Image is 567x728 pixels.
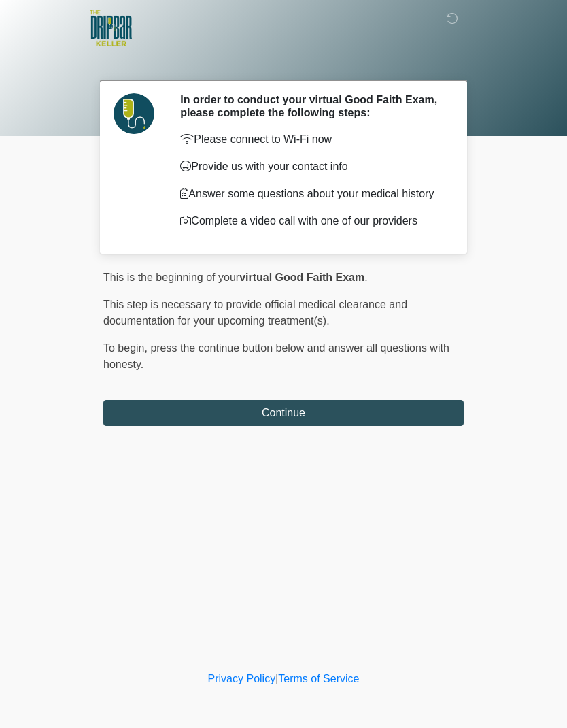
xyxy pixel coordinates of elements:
[180,159,443,175] p: Provide us with your contact info
[114,93,154,134] img: Agent Avatar
[180,213,443,229] p: Complete a video call with one of our providers
[103,342,449,370] span: press the continue button below and answer all questions with honesty.
[239,271,364,283] strong: virtual Good Faith Exam
[180,186,443,202] p: Answer some questions about your medical history
[93,49,474,74] h1: ‎ ‎
[103,400,464,426] button: Continue
[275,673,278,684] a: |
[90,10,132,46] img: The DRIPBaR - Keller Logo
[103,299,407,327] span: This step is necessary to provide official medical clearance and documentation for your upcoming ...
[208,673,276,684] a: Privacy Policy
[103,342,150,354] span: To begin,
[364,271,367,283] span: .
[103,271,239,283] span: This is the beginning of your
[180,131,443,148] p: Please connect to Wi-Fi now
[180,93,443,119] h2: In order to conduct your virtual Good Faith Exam, please complete the following steps:
[278,673,359,684] a: Terms of Service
